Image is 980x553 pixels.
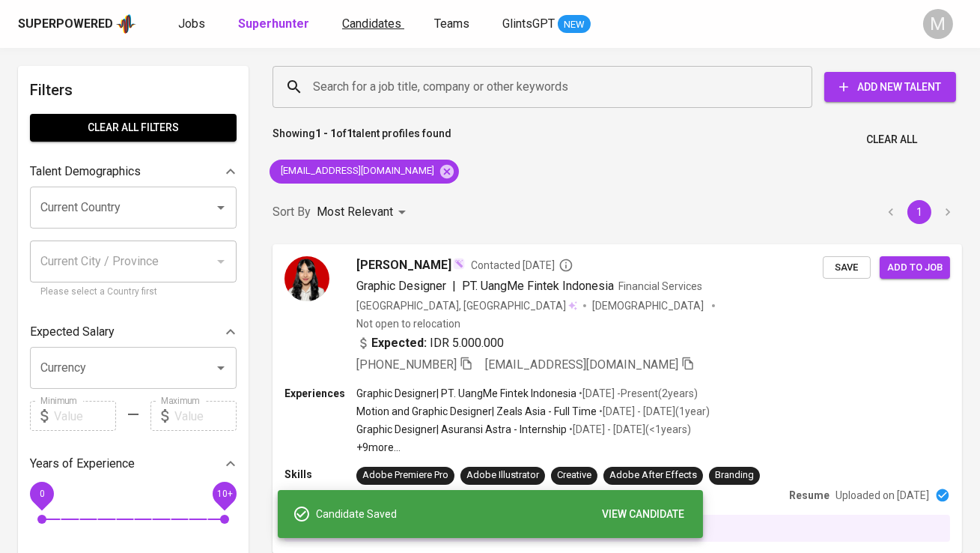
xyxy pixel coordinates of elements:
button: Add to job [880,256,950,279]
nav: pagination navigation [877,200,962,224]
p: Graphic Designer | Asuransi Astra - Internship [356,422,567,437]
button: Add New Talent [824,72,956,102]
span: 0 [39,489,44,499]
button: Open [210,197,231,218]
span: GlintsGPT [502,16,555,31]
p: Sort By [273,203,311,221]
span: Add New Talent [836,78,944,97]
div: IDR 5.000.000 [356,334,504,352]
div: Talent Demographics [30,157,237,187]
span: Contacted [DATE] [471,258,573,273]
span: Add to job [887,259,943,276]
div: Expected Salary [30,317,237,347]
button: VIEW CANDIDATE [597,501,691,528]
div: Adobe Illustrator [466,468,539,483]
p: • [DATE] - [DATE] ( <1 years ) [567,422,691,437]
span: Graphic Designer [356,279,446,293]
span: Financial Services [618,280,702,292]
div: Adobe After Effects [609,468,697,483]
div: Adobe Premiere Pro [362,468,448,483]
span: NEW [558,17,591,32]
p: • [DATE] - [DATE] ( 1 year ) [597,404,710,419]
a: Teams [434,15,472,34]
span: PT. UangMe Fintek Indonesia [462,279,614,293]
button: Save [823,256,871,279]
input: Value [54,401,116,431]
span: Save [830,259,863,276]
p: Not open to relocation [356,316,460,331]
b: Superhunter [238,16,309,31]
p: Please select a Country first [40,285,226,300]
span: | [452,277,456,295]
span: [PHONE_NUMBER] [356,357,457,372]
div: Candidate Saved [317,501,691,528]
span: [PERSON_NAME] [356,256,451,274]
p: Expected Salary [30,323,115,341]
p: Graphic Designer | PT. UangMe Fintek Indonesia [356,386,576,401]
p: Most Relevant [317,203,393,221]
img: 2cd32950221f2506fc114898e3e19abd.jpg [284,256,329,301]
p: Skills [284,467,356,482]
div: Most Relevant [317,199,411,226]
p: Resume [789,488,830,503]
input: Value [174,401,237,431]
h6: Filters [30,78,237,102]
img: magic_wand.svg [453,258,465,270]
a: Jobs [178,15,208,34]
svg: By Batam recruiter [559,258,573,273]
p: • [DATE] - Present ( 2 years ) [576,386,698,401]
span: Teams [434,16,469,31]
span: [EMAIL_ADDRESS][DOMAIN_NAME] [485,357,678,372]
span: VIEW CANDIDATE [603,505,685,524]
p: Talent Demographics [30,163,141,181]
span: Clear All filters [42,118,225,137]
button: Clear All [860,126,923,154]
button: page 1 [907,200,931,224]
button: Open [210,357,231,378]
a: Candidates [342,15,404,34]
button: Clear All filters [30,114,237,142]
div: Branding [715,468,754,483]
div: Years of Experience [30,449,237,479]
div: Superpowered [18,16,113,33]
b: 1 [347,127,353,139]
a: GlintsGPT NEW [502,15,591,34]
img: app logo [116,13,136,35]
span: Clear All [866,130,917,149]
a: Superpoweredapp logo [18,13,136,35]
div: [GEOGRAPHIC_DATA], [GEOGRAPHIC_DATA] [356,298,577,313]
span: Candidates [342,16,401,31]
span: [EMAIL_ADDRESS][DOMAIN_NAME] [270,164,443,178]
span: [DEMOGRAPHIC_DATA] [592,298,706,313]
b: 1 - 1 [315,127,336,139]
span: 10+ [216,489,232,499]
div: [EMAIL_ADDRESS][DOMAIN_NAME] [270,160,459,184]
a: Superhunter [238,15,312,34]
p: Years of Experience [30,455,135,473]
p: Uploaded on [DATE] [836,488,929,503]
p: Showing of talent profiles found [273,126,451,154]
b: Expected: [371,334,427,352]
p: +9 more ... [356,440,710,455]
span: Jobs [178,16,205,31]
p: Motion and Graphic Designer | Zeals Asia - Full Time [356,404,597,419]
div: M [923,9,953,39]
div: Creative [557,468,591,483]
p: Experiences [284,386,356,401]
